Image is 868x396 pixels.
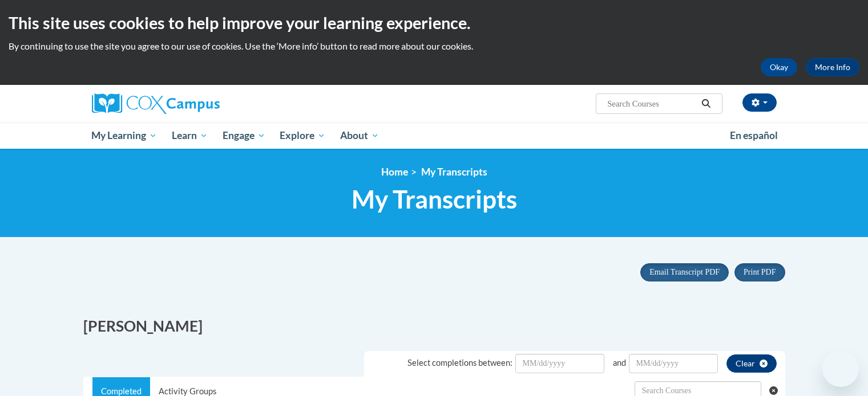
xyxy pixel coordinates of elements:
[742,93,777,112] button: Account Settings
[92,93,309,114] a: Cox Campus
[744,268,776,276] span: Print PDF
[215,123,273,149] a: Engage
[806,58,859,76] a: More Info
[722,124,785,148] a: En español
[822,350,859,387] iframe: Button to launch messaging window
[91,129,157,142] span: My Learning
[726,354,777,373] button: clear
[352,184,517,214] span: My Transcripts
[9,11,859,34] h2: This site uses cookies to help improve your learning experience.
[515,354,604,373] input: Date Input
[333,123,386,149] a: About
[280,129,325,142] span: Explore
[649,268,720,276] span: Email Transcript PDF
[340,129,379,142] span: About
[761,58,797,76] button: Okay
[83,316,426,337] h2: [PERSON_NAME]
[381,166,408,178] a: Home
[640,263,729,281] button: Email Transcript PDF
[629,354,718,373] input: Date Input
[697,97,714,111] button: Search
[223,129,265,142] span: Engage
[92,93,220,114] img: Cox Campus
[606,97,697,111] input: Search Courses
[734,263,785,281] button: Print PDF
[613,358,626,368] span: and
[84,123,165,149] a: My Learning
[9,40,859,52] p: By continuing to use the site you agree to our use of cookies. Use the ‘More info’ button to read...
[272,123,333,149] a: Explore
[75,123,794,149] div: Main menu
[172,129,208,142] span: Learn
[421,166,487,178] span: My Transcripts
[164,123,215,149] a: Learn
[407,358,512,368] span: Select completions between:
[730,129,778,141] span: En español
